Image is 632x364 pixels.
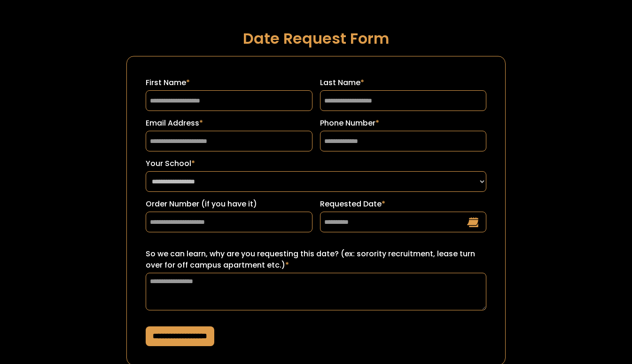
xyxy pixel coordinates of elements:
label: First Name [146,77,312,88]
label: Your School [146,158,486,169]
label: Last Name [320,77,487,88]
h1: Date Request Form [126,30,506,47]
label: Order Number (if you have it) [146,198,312,210]
label: Requested Date [320,198,487,210]
label: So we can learn, why are you requesting this date? (ex: sorority recruitment, lease turn over for... [146,248,486,271]
label: Phone Number [320,118,487,129]
label: Email Address [146,118,312,129]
